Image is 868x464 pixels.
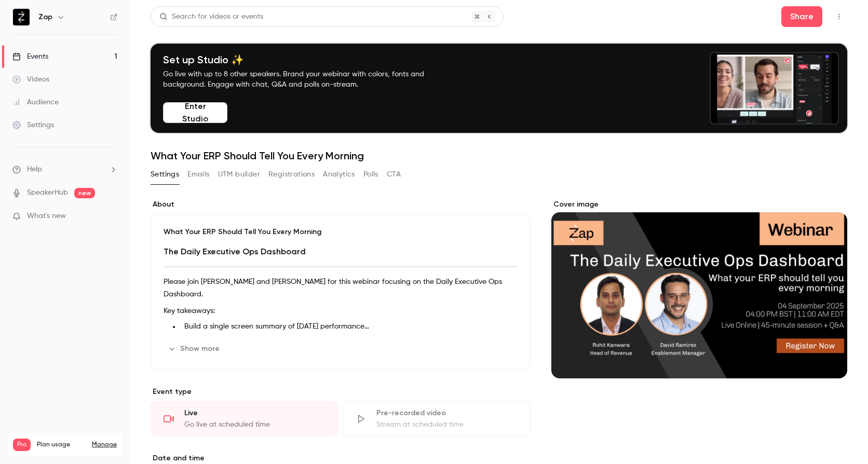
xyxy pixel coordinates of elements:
[151,401,338,436] div: LiveGo live at scheduled time
[184,419,325,430] div: Go live at scheduled time
[164,276,518,301] p: Please join [PERSON_NAME] and [PERSON_NAME] for this webinar focusing on the Daily Executive Ops ...
[12,97,59,107] div: Audience
[27,187,68,198] a: SpeakerHub
[12,51,48,62] div: Events
[551,199,847,378] section: Cover image
[163,53,449,66] h4: Set up Studio ✨
[363,166,378,183] button: Polls
[187,166,209,183] button: Emails
[376,408,518,418] div: Pre-recorded video
[105,212,117,221] iframe: Noticeable Trigger
[151,199,531,210] label: About
[27,211,66,222] span: What's new
[151,453,531,463] label: Date and time
[27,164,42,175] span: Help
[184,408,325,418] div: Live
[13,439,31,451] span: Pro
[13,9,30,25] img: Zap
[12,120,54,130] div: Settings
[151,387,531,397] p: Event type
[159,11,263,22] div: Search for videos or events
[12,74,49,85] div: Videos
[551,199,847,210] label: Cover image
[38,12,52,22] h6: Zap
[12,164,117,175] li: help-dropdown-opener
[781,6,822,27] button: Share
[268,166,315,183] button: Registrations
[163,102,227,123] button: Enter Studio
[163,69,449,90] p: Go live with up to 8 other speakers. Brand your webinar with colors, fonts and background. Engage...
[74,188,95,198] span: new
[164,305,518,317] p: Key takeaways:
[92,441,117,449] a: Manage
[164,245,518,258] h2: The Daily Executive Ops Dashboard
[151,166,179,183] button: Settings
[37,441,86,449] span: Plan usage
[376,419,518,430] div: Stream at scheduled time
[151,149,847,162] h1: What Your ERP Should Tell You Every Morning
[218,166,260,183] button: UTM builder
[164,227,518,237] p: What Your ERP Should Tell You Every Morning
[387,166,401,183] button: CTA
[343,401,531,436] div: Pre-recorded videoStream at scheduled time
[180,321,518,332] li: Build a single screen summary of [DATE] performance
[323,166,355,183] button: Analytics
[164,340,226,357] button: Show more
